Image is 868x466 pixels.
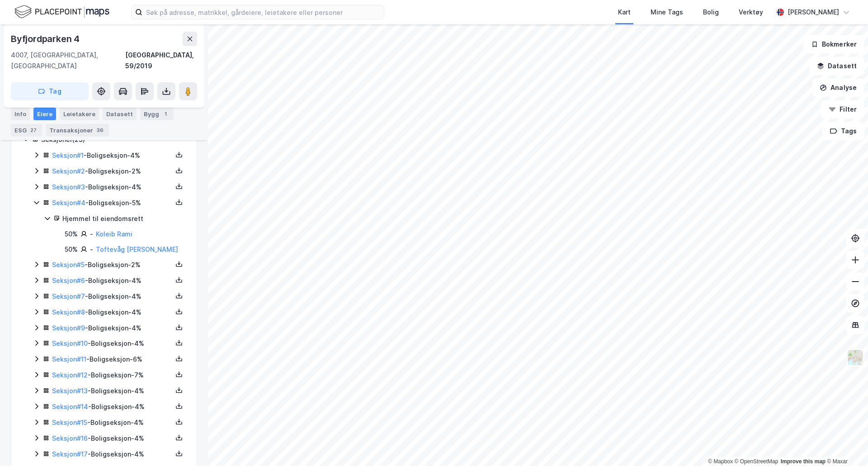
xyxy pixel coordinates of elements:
button: Tags [822,122,864,140]
div: - Boligseksjon - 4% [52,386,172,396]
a: Seksjon#14 [52,403,88,410]
div: - [90,244,93,255]
div: - Boligseksjon - 4% [52,182,172,193]
a: Seksjon#17 [52,450,88,458]
a: Seksjon#8 [52,308,85,316]
div: Transaksjoner [46,124,109,137]
div: ESG [11,124,42,137]
button: Tag [11,82,89,100]
iframe: Chat Widget [823,423,868,466]
a: Mapbox [708,458,733,465]
div: Datasett [103,108,137,120]
a: Seksjon#16 [52,434,88,442]
div: - Boligseksjon - 4% [52,323,172,334]
div: Byfjordparken 4 [11,32,81,46]
button: Filter [821,100,864,118]
div: Kart [618,7,631,18]
div: - Boligseksjon - 4% [52,449,172,460]
a: Toftevåg [PERSON_NAME] [96,245,178,253]
a: Seksjon#4 [52,199,85,207]
div: - Boligseksjon - 4% [52,275,172,286]
a: Seksjon#12 [52,371,88,379]
div: 36 [95,126,105,135]
a: Seksjon#15 [52,419,87,426]
div: 50% [65,244,78,255]
a: Seksjon#3 [52,183,85,191]
div: 50% [65,229,78,240]
a: Seksjon#9 [52,324,85,332]
a: Seksjon#11 [52,355,86,363]
div: - Boligseksjon - 4% [52,150,172,161]
a: Seksjon#1 [52,151,84,159]
div: Bygg [140,108,174,120]
div: Info [11,108,30,120]
div: - Boligseksjon - 6% [52,354,172,365]
div: 4007, [GEOGRAPHIC_DATA], [GEOGRAPHIC_DATA] [11,50,125,71]
a: Seksjon#13 [52,387,88,395]
div: 27 [28,126,38,135]
div: - Boligseksjon - 2% [52,259,172,270]
div: Kontrollprogram for chat [823,423,868,466]
button: Datasett [809,57,864,75]
div: - Boligseksjon - 5% [52,198,172,208]
div: 1 [161,109,170,118]
a: Seksjon#7 [52,292,85,300]
div: - Boligseksjon - 4% [52,401,172,412]
a: Seksjon#2 [52,167,85,175]
div: Leietakere [60,108,99,120]
a: Koleib Rami [96,230,132,238]
div: Mine Tags [651,7,683,18]
div: Bolig [703,7,719,18]
div: Hjemmel til eiendomsrett [62,213,186,224]
div: - Boligseksjon - 4% [52,291,172,302]
div: - Boligseksjon - 4% [52,338,172,349]
a: Seksjon#5 [52,261,85,268]
input: Søk på adresse, matrikkel, gårdeiere, leietakere eller personer [142,5,384,19]
img: logo.f888ab2527a4732fd821a326f86c7f29.svg [14,4,109,20]
a: Improve this map [781,458,826,465]
div: [PERSON_NAME] [788,7,839,18]
div: - Boligseksjon - 4% [52,433,172,444]
div: Verktøy [739,7,763,18]
button: Analyse [812,79,864,97]
a: Seksjon#6 [52,277,85,284]
div: - [90,229,93,240]
div: [GEOGRAPHIC_DATA], 59/2019 [125,50,197,71]
img: Z [847,349,864,366]
div: - Boligseksjon - 4% [52,417,172,428]
div: - Boligseksjon - 2% [52,166,172,177]
button: Bokmerker [803,35,864,53]
div: - Boligseksjon - 7% [52,370,172,381]
a: OpenStreetMap [735,458,778,465]
div: Eiere [33,108,56,120]
div: - Boligseksjon - 4% [52,307,172,318]
a: Seksjon#10 [52,339,88,347]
